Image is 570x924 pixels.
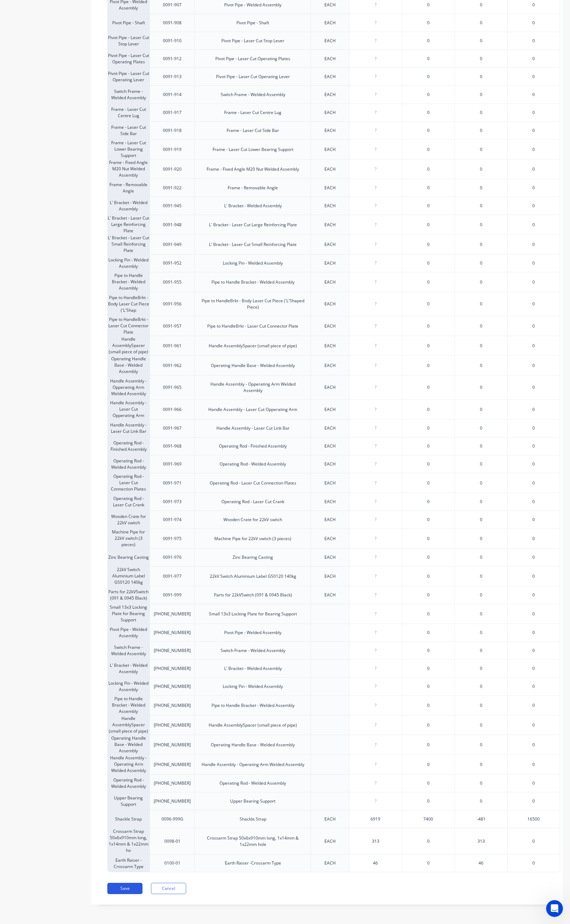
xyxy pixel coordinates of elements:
div: ? [349,642,402,659]
span: 0 [532,554,535,561]
span: 0 [532,343,535,349]
div: ? [349,549,402,566]
div: EACH [324,91,336,98]
span: 0 [427,554,430,561]
div: EACH [324,384,336,391]
div: [PHONE_NUMBER] [154,683,191,690]
span: 0 [427,74,430,80]
span: 0 [427,647,430,654]
div: Pivot Pipe - Laser Cut Operating Lever [216,74,290,80]
div: EACH [324,536,336,542]
span: 0 [427,480,430,486]
span: 0 [532,517,535,523]
div: L' Bracket - Welded Assembly [224,665,282,672]
div: [PHONE_NUMBER] [154,665,191,672]
span: 0 [532,362,535,369]
div: Operating Rod - Laser Cut Connection Plates [107,473,150,493]
span: 0 [427,2,430,8]
div: L' Bracket - Welded Assembly [107,659,150,677]
span: 0 [427,301,430,307]
div: Locking Pin - Welded Assembly [223,683,283,690]
div: 0 [455,493,507,511]
div: ? [349,357,402,374]
span: 0 [532,74,535,80]
div: EACH [324,56,336,62]
div: Frame - Fixed Angle M20 Nut Welded Assembly [207,166,299,172]
div: Handle Assembly - Laser Cut Opperating Arm [208,406,297,413]
span: 0 [427,323,430,329]
span: 0 [532,20,535,26]
div: ? [349,295,402,313]
div: EACH [324,38,336,44]
div: 0 [455,659,507,677]
span: 0 [532,56,535,62]
span: 0 [532,260,535,266]
span: 0 [427,425,430,431]
div: 0 [455,215,507,234]
div: 0091-957 [163,323,182,329]
div: L' Bracket - Welded Assembly [107,197,150,215]
div: 0091-974 [163,517,182,523]
div: Switch Frame - Welded Assembly [107,86,150,103]
span: 0 [532,127,535,134]
div: ? [349,160,402,178]
div: 0 [455,159,507,179]
div: Pipe to Handle Bracket - Welded Assembly [211,279,294,285]
div: ? [349,254,402,272]
div: EACH [324,301,336,307]
span: 0 [427,279,430,285]
span: 0 [532,499,535,505]
span: 0 [532,443,535,449]
span: 0 [427,629,430,636]
div: ? [349,530,402,548]
div: 0091-920 [163,166,182,172]
div: Parts for 22kVSwitch (091 & 0945 Black) [107,586,150,604]
div: Pivot Pipe - Laser Cut Stop Lever [107,32,150,50]
div: 0 [455,292,507,316]
div: Pivot Pipe - Shaft [107,14,150,32]
span: 0 [532,109,535,116]
div: 0091-962 [163,362,182,369]
div: 0 [455,254,507,272]
div: EACH [324,166,336,172]
span: 0 [427,384,430,391]
button: Cancel [151,883,186,894]
div: 0091-956 [163,301,182,307]
span: 0 [427,91,430,98]
div: ? [349,605,402,623]
span: 0 [532,2,535,8]
div: ? [349,104,402,121]
span: 0 [532,461,535,467]
div: 22kV Switch Aluminium Label GS0120 140kg [107,566,150,586]
div: 0091-967 [163,425,182,431]
span: 0 [532,702,535,709]
div: Zinc Bearing Casting [107,548,150,566]
div: Handle Assembly - Opperating Arm Welded Assembly [107,375,150,399]
span: 0 [532,91,535,98]
div: 0091-955 [163,279,182,285]
span: 0 [427,56,430,62]
div: ? [349,493,402,511]
div: Wooden Crate for 22kV switch [223,517,282,523]
span: 0 [427,166,430,172]
div: EACH [324,146,336,153]
span: 0 [427,443,430,449]
div: 0091-919 [163,146,182,153]
div: 22kV Switch Aluminium Label GS0120 140kg [210,573,296,580]
div: Handle Assembly - Laser Cut Link Bar [216,425,290,431]
div: EACH [324,554,336,561]
div: EACH [324,425,336,431]
div: Frame - Laser Cut Centre Lug [224,109,281,116]
div: Small 13x3 Locking Plate for Bearing Support [209,611,297,617]
iframe: Intercom live chat [546,900,563,917]
div: 0 [455,50,507,68]
span: 0 [532,629,535,636]
span: 0 [532,406,535,413]
div: EACH [324,203,336,209]
div: 0 [455,586,507,604]
div: Zinc Bearing Casting [233,554,273,561]
div: Operating Rod - Welded Assembly [107,455,150,473]
div: 0 [455,455,507,473]
div: ? [349,197,402,215]
div: 0091-914 [163,91,182,98]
